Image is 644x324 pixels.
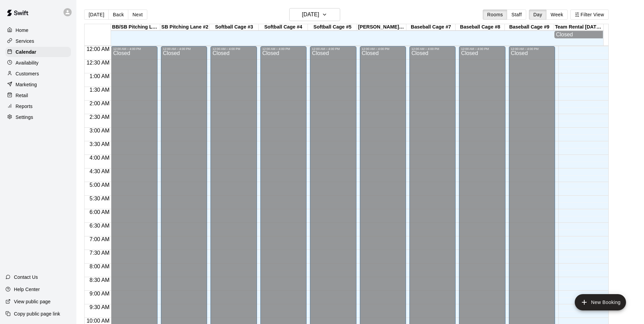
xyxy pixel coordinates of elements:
span: 5:30 AM [88,196,111,201]
div: Baseball Cage #7 [406,24,456,31]
p: View public page [14,298,51,305]
p: Calendar [16,49,36,55]
button: Week [546,10,568,20]
span: 7:00 AM [88,236,111,242]
div: 12:00 AM – 4:00 PM [213,47,255,51]
span: 6:00 AM [88,209,111,215]
span: 5:00 AM [88,182,111,188]
span: 8:30 AM [88,277,111,283]
div: 12:00 AM – 4:00 PM [461,47,503,51]
div: Baseball Cage #9 [505,24,554,31]
span: 6:30 AM [88,223,111,229]
div: BB/SB Pitching Lane #1 [111,24,160,31]
a: Customers [5,69,71,79]
div: 12:00 AM – 4:00 PM [262,47,305,51]
button: [DATE] [84,10,109,20]
p: Reports [16,103,33,110]
div: Team Rental [DATE] Special (2 Hours) [554,24,603,31]
div: 12:00 AM – 4:00 PM [163,47,205,51]
a: Reports [5,101,71,111]
div: Baseball Cage #8 [456,24,505,31]
button: Day [529,10,547,20]
span: 3:00 AM [88,128,111,133]
button: Next [128,10,147,20]
span: 1:30 AM [88,87,111,93]
p: Retail [16,92,28,99]
div: Softball Cage #4 [259,24,308,31]
h6: [DATE] [302,10,319,19]
p: Settings [16,114,33,121]
div: SB Pitching Lane #2 [160,24,209,31]
div: Softball Cage #5 [308,24,357,31]
div: 12:00 AM – 4:00 PM [511,47,553,51]
button: Filter View [570,10,608,20]
div: 12:00 AM – 4:00 PM [312,47,354,51]
span: 2:00 AM [88,101,111,106]
span: 8:00 AM [88,264,111,269]
div: Softball Cage #3 [209,24,259,31]
div: 12:00 AM – 4:00 PM [113,47,155,51]
p: Help Center [14,286,40,293]
a: Marketing [5,79,71,90]
span: 4:00 AM [88,155,111,161]
div: [PERSON_NAME] #6 [357,24,406,31]
a: Services [5,36,71,46]
p: Availability [16,59,39,66]
p: Home [16,27,29,34]
button: [DATE] [289,8,340,21]
div: 12:00 AM – 4:00 PM [411,47,454,51]
p: Customers [16,70,39,77]
a: Home [5,25,71,35]
a: Retail [5,90,71,101]
a: Settings [5,112,71,122]
span: 2:30 AM [88,114,111,120]
span: 1:00 AM [88,73,111,79]
p: Services [16,38,34,44]
p: Copy public page link [14,310,60,317]
a: Availability [5,58,71,68]
div: Closed [556,32,601,38]
span: 12:00 AM [85,46,111,52]
span: 10:00 AM [85,318,111,324]
button: Back [108,10,128,20]
span: 12:30 AM [85,60,111,66]
span: 4:30 AM [88,168,111,174]
span: 3:30 AM [88,141,111,147]
div: 12:00 AM – 4:00 PM [362,47,404,51]
span: 9:00 AM [88,291,111,296]
span: 7:30 AM [88,250,111,256]
a: Calendar [5,47,71,57]
button: Staff [507,10,526,20]
p: Marketing [16,81,37,88]
button: add [575,294,626,310]
p: Contact Us [14,274,38,281]
button: Rooms [483,10,507,20]
span: 9:30 AM [88,304,111,310]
